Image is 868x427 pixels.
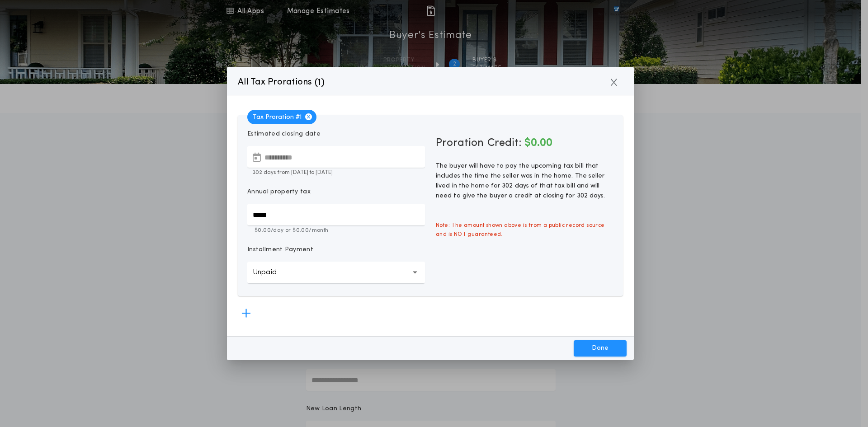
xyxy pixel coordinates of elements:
button: Done [574,340,627,357]
span: Note: The amount shown above is from a public record source and is NOT guaranteed. [430,216,619,244]
p: $0.00 /day or $0.00 /month [247,226,425,235]
span: Tax Proration # 1 [247,110,316,124]
p: Unpaid [253,267,291,278]
p: Installment Payment [247,245,313,254]
p: Estimated closing date [247,130,425,139]
span: Credit: [487,138,522,149]
span: The buyer will have to pay the upcoming tax bill that includes the time the seller was in the hom... [436,163,605,199]
button: Unpaid [247,262,425,283]
span: $0.00 [524,138,552,149]
p: 302 days from [DATE] to [DATE] [247,169,425,177]
input: Annual property tax [247,204,425,225]
p: Annual property tax [247,188,311,197]
span: Proration [436,136,484,150]
span: 1 [318,78,321,87]
p: All Tax Prorations ( ) [238,75,325,89]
